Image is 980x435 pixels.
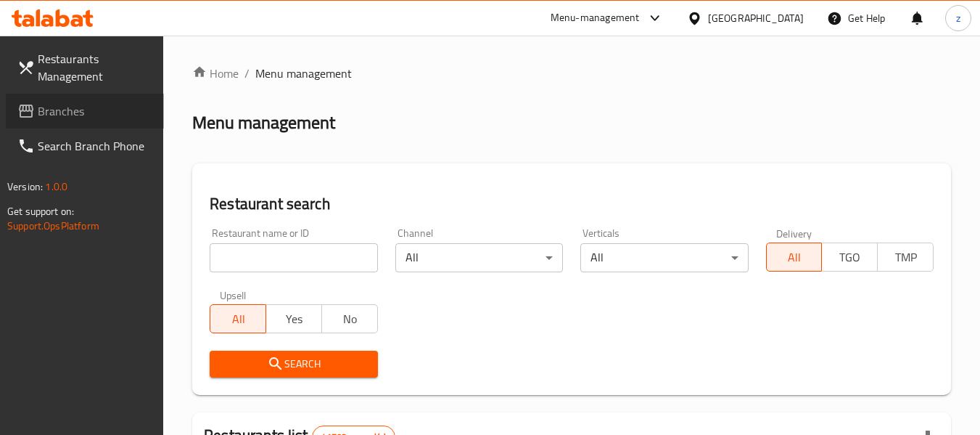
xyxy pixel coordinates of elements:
div: All [580,243,748,272]
h2: Menu management [192,111,335,134]
button: All [210,304,266,333]
span: Branches [38,102,152,120]
span: Search Branch Phone [38,137,152,155]
button: Yes [265,304,322,333]
button: TGO [821,243,878,272]
span: Menu management [255,65,352,82]
button: TMP [877,243,934,272]
span: Search [221,355,366,373]
button: Search [210,351,377,378]
span: Restaurants Management [38,50,152,85]
button: All [766,243,823,272]
span: 1.0.0 [45,177,67,196]
label: Delivery [776,228,812,238]
span: Yes [272,309,316,330]
div: All [395,243,563,272]
a: Search Branch Phone [6,129,164,163]
nav: breadcrumb [192,65,951,82]
a: Branches [6,94,164,129]
h2: Restaurant search [210,193,934,215]
input: Search for restaurant name or ID.. [210,243,377,272]
a: Support.OpsPlatform [7,216,99,235]
a: Home [192,65,239,82]
span: All [216,309,260,330]
label: Upsell [220,290,247,300]
div: [GEOGRAPHIC_DATA] [708,10,804,26]
span: Get support on: [7,202,74,221]
span: TMP [884,247,928,268]
a: Restaurants Management [6,41,164,94]
li: / [244,65,250,82]
span: All [773,247,817,268]
span: Version: [7,177,43,196]
span: z [956,10,960,26]
span: No [328,309,372,330]
span: TGO [828,247,872,268]
button: No [321,304,378,333]
div: Menu-management [551,9,640,27]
